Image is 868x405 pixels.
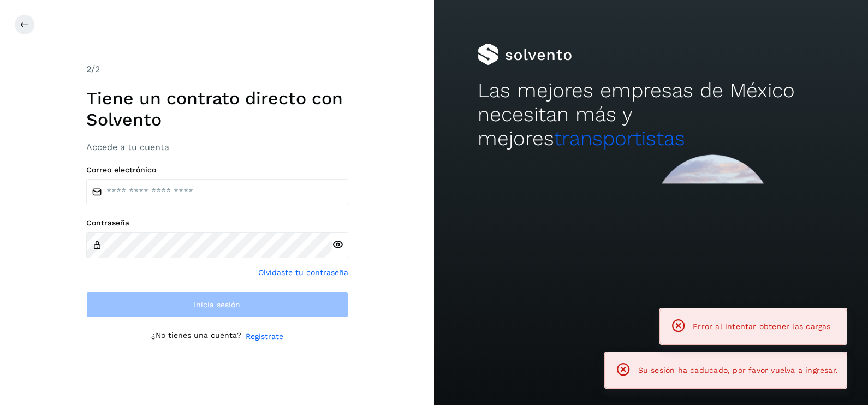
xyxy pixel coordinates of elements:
[478,79,825,151] h2: Las mejores empresas de México necesitan más y mejores
[693,322,830,331] span: Error al intentar obtener las cargas
[86,218,348,228] label: Contraseña
[86,142,348,152] h3: Accede a tu cuenta
[638,366,838,374] span: Su sesión ha caducado, por favor vuelva a ingresar.
[86,165,348,175] label: Correo electrónico
[86,291,348,318] button: Inicia sesión
[86,64,91,74] span: 2
[246,331,283,342] a: Regístrate
[86,63,348,76] div: /2
[554,127,685,150] span: transportistas
[258,267,348,278] a: Olvidaste tu contraseña
[194,301,240,308] span: Inicia sesión
[86,88,348,130] h1: Tiene un contrato directo con Solvento
[151,331,241,342] p: ¿No tienes una cuenta?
